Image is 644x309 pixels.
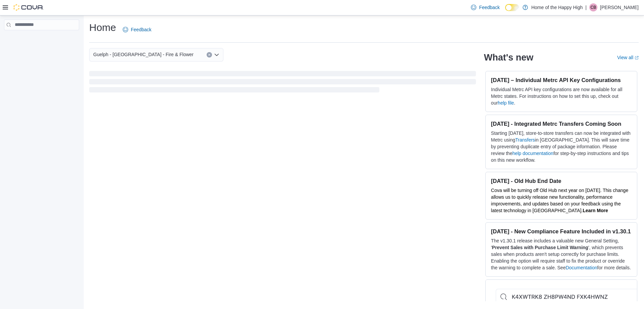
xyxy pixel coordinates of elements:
[505,11,505,11] span: Dark Mode
[498,100,514,106] a: help file
[89,21,116,34] h1: Home
[515,137,535,143] a: Transfers
[585,3,587,11] p: |
[131,26,151,33] span: Feedback
[93,50,194,59] span: Guelph - [GEOGRAPHIC_DATA] - Fire & Flower
[491,77,632,83] h3: [DATE] – Individual Metrc API Key Configurations
[589,3,597,11] div: Cassie Bardocz
[531,3,583,11] p: Home of the Happy High
[513,151,553,156] a: help documentation
[491,237,632,271] p: The v1.30.1 release includes a valuable new General Setting, ' ', which prevents sales when produ...
[468,1,502,14] a: Feedback
[600,3,639,11] p: [PERSON_NAME]
[566,265,597,270] a: Documentation
[491,188,628,213] span: Cova will be turning off Old Hub next year on [DATE]. This change allows us to quickly release ne...
[491,120,632,127] h3: [DATE] - Integrated Metrc Transfers Coming Soon
[207,52,212,57] button: Clear input
[479,4,499,11] span: Feedback
[89,72,476,94] span: Loading
[214,52,219,57] button: Open list of options
[583,208,608,213] a: Learn More
[617,55,639,60] a: View allExternal link
[491,86,632,106] p: Individual Metrc API key configurations are now available for all Metrc states. For instructions ...
[491,178,632,184] h3: [DATE] - Old Hub End Date
[591,3,596,11] span: CB
[491,130,632,163] p: Starting [DATE], store-to-store transfers can now be integrated with Metrc using in [GEOGRAPHIC_D...
[492,245,588,250] strong: Prevent Sales with Purchase Limit Warning
[4,32,79,48] nav: Complex example
[120,23,154,36] a: Feedback
[635,56,639,60] svg: External link
[505,4,519,11] input: Dark Mode
[13,4,44,11] img: Cova
[491,228,632,235] h3: [DATE] - New Compliance Feature Included in v1.30.1
[484,52,533,63] h2: What's new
